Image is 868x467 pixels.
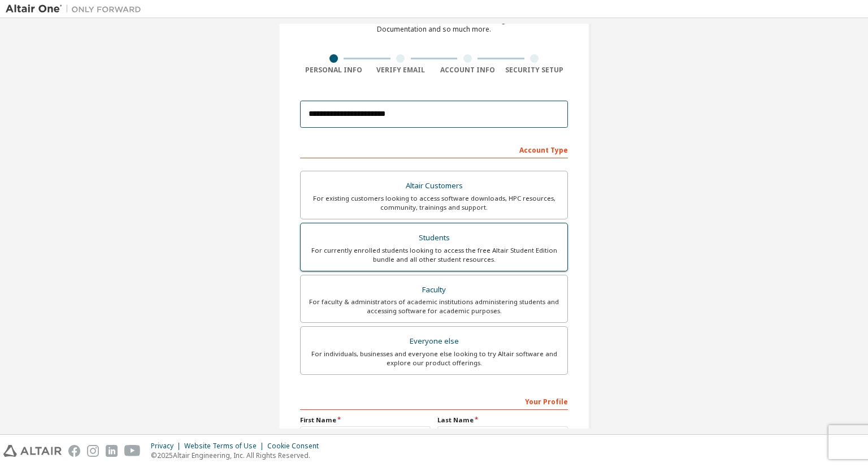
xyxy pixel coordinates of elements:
div: For individuals, businesses and everyone else looking to try Altair software and explore our prod... [307,349,561,367]
img: facebook.svg [68,445,80,457]
div: Cookie Consent [267,442,325,451]
div: Website Terms of Use [184,442,267,451]
div: Altair Customers [307,178,561,194]
div: For Free Trials, Licenses, Downloads, Learning & Documentation and so much more. [355,16,513,34]
label: Last Name [437,416,568,425]
div: Security Setup [501,66,568,75]
div: For currently enrolled students looking to access the free Altair Student Edition bundle and all ... [307,246,561,264]
div: For existing customers looking to access software downloads, HPC resources, community, trainings ... [307,194,561,212]
img: instagram.svg [87,445,99,457]
img: Altair One [6,3,147,15]
div: Privacy [151,442,184,451]
div: Account Info [434,66,501,75]
div: Account Type [300,140,568,158]
img: youtube.svg [124,445,141,457]
p: © 2025 Altair Engineering, Inc. All Rights Reserved. [151,451,325,460]
img: linkedin.svg [106,445,118,457]
div: Students [307,230,561,246]
div: Verify Email [367,66,435,75]
div: Your Profile [300,392,568,410]
label: First Name [300,416,431,425]
div: For faculty & administrators of academic institutions administering students and accessing softwa... [307,297,561,315]
img: altair_logo.svg [3,445,62,457]
div: Faculty [307,282,561,298]
div: Personal Info [300,66,367,75]
div: Everyone else [307,334,561,349]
